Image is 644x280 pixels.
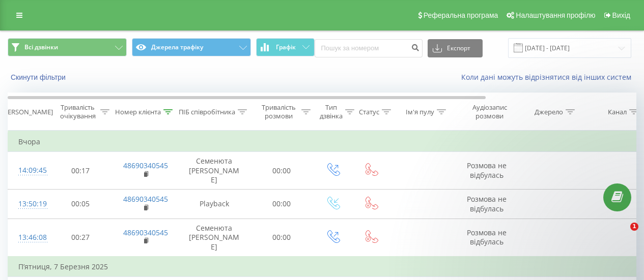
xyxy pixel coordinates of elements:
[630,223,638,231] span: 1
[465,103,514,120] div: Аудіозапис розмови
[608,108,627,116] div: Канал
[609,223,634,247] iframe: Intercom live chat
[315,39,423,57] input: Пошук за номером
[8,73,71,82] button: Скинути фільтри
[115,108,161,116] div: Номер клієнта
[179,108,235,116] div: ПІБ співробітника
[49,152,113,190] td: 00:17
[406,108,434,116] div: Ім'я пулу
[259,103,299,120] div: Тривалість розмови
[18,161,39,180] div: 14:09:45
[428,39,483,57] button: Експорт
[250,219,314,257] td: 00:00
[250,152,314,190] td: 00:00
[8,38,127,56] button: Всі дзвінки
[612,11,630,19] span: Вихід
[18,228,39,247] div: 13:46:08
[123,161,168,170] a: 48690340545
[179,189,250,219] td: Playback
[24,43,58,51] span: Всі дзвінки
[424,11,498,19] span: Реферальна програма
[49,189,113,219] td: 00:05
[58,103,98,120] div: Тривалість очікування
[535,108,563,116] div: Джерело
[2,108,53,116] div: [PERSON_NAME]
[516,11,595,19] span: Налаштування профілю
[123,194,168,204] a: 48690340545
[359,108,379,116] div: Статус
[256,38,315,56] button: Графік
[179,219,250,257] td: Семенюта [PERSON_NAME]
[461,72,636,82] a: Коли дані можуть відрізнятися вiд інших систем
[179,152,250,190] td: Семенюта [PERSON_NAME]
[123,228,168,237] a: 48690340545
[132,38,251,56] button: Джерела трафіку
[276,44,296,51] span: Графік
[467,161,507,179] span: Розмова не відбулась
[49,219,113,257] td: 00:27
[467,194,507,213] span: Розмова не відбулась
[320,103,343,120] div: Тип дзвінка
[18,194,39,214] div: 13:50:19
[467,228,507,246] span: Розмова не відбулась
[250,189,314,219] td: 00:00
